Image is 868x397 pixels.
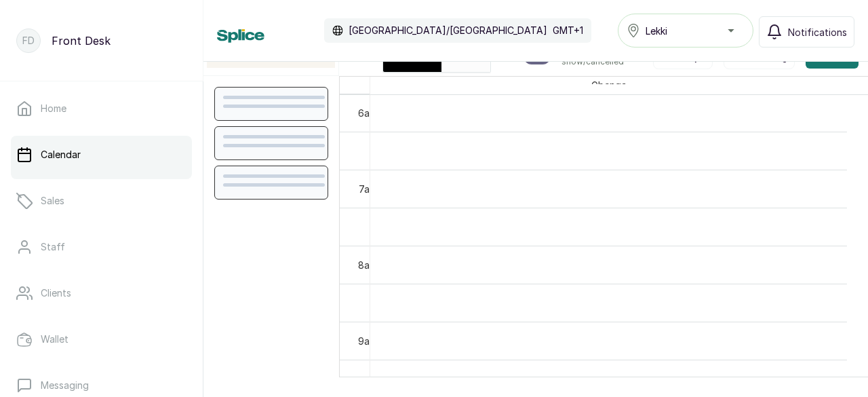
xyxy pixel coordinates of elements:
[41,102,66,115] p: Home
[646,24,667,38] span: Lekki
[11,320,192,358] a: Wallet
[11,182,192,220] a: Sales
[349,24,547,37] p: [GEOGRAPHIC_DATA]/[GEOGRAPHIC_DATA]
[589,77,629,94] span: Gbenga
[41,379,89,392] p: Messaging
[11,136,192,174] a: Calendar
[553,24,583,37] p: GMT+1
[618,14,753,48] button: Lekki
[41,240,65,254] p: Staff
[356,182,380,196] div: 7am
[41,286,71,300] p: Clients
[788,25,847,39] span: Notifications
[41,194,64,208] p: Sales
[52,33,111,49] p: Front Desk
[11,274,192,312] a: Clients
[355,106,380,120] div: 6am
[41,333,68,346] p: Wallet
[22,34,35,48] p: FD
[355,334,380,348] div: 9am
[11,90,192,128] a: Home
[759,16,854,48] button: Notifications
[41,148,81,162] p: Calendar
[11,228,192,266] a: Staff
[355,258,380,272] div: 8am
